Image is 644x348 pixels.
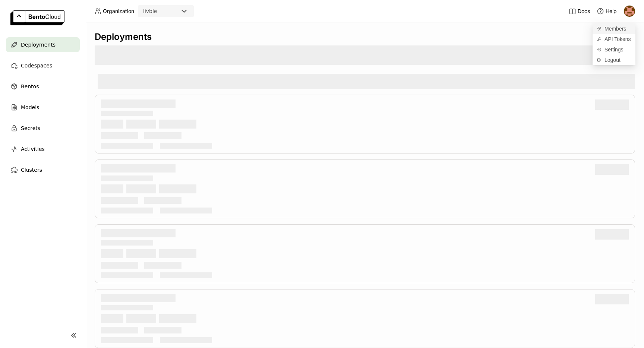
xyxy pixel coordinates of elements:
[158,8,158,15] input: Selected livble.
[593,55,635,65] div: Logout
[21,165,42,174] span: Clusters
[21,145,45,154] span: Activities
[6,121,80,136] a: Secrets
[604,36,631,42] span: API Tokens
[103,8,134,15] span: Organization
[6,58,80,73] a: Codespaces
[569,7,590,15] a: Docs
[143,7,157,15] div: livble
[6,162,80,177] a: Clusters
[21,40,56,49] span: Deployments
[10,10,64,25] img: logo
[604,25,626,32] span: Members
[21,103,39,112] span: Models
[6,142,80,156] a: Activities
[6,100,80,115] a: Models
[593,23,635,34] a: Members
[624,6,635,17] img: Noa Lavi
[593,44,635,55] a: Settings
[593,34,635,44] a: API Tokens
[21,82,39,91] span: Bentos
[6,79,80,94] a: Bentos
[21,124,40,133] span: Secrets
[597,7,617,15] div: Help
[95,31,635,42] div: Deployments
[606,8,617,15] span: Help
[604,57,621,63] span: Logout
[21,61,52,70] span: Codespaces
[578,8,590,15] span: Docs
[604,46,624,53] span: Settings
[6,37,80,52] a: Deployments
